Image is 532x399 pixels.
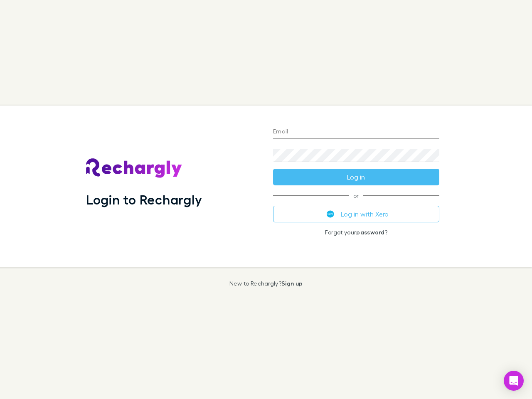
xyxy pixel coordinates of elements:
button: Log in [273,169,439,185]
span: or [273,195,439,196]
a: Sign up [281,280,303,287]
img: Xero's logo [327,210,334,218]
div: Open Intercom Messenger [504,371,524,391]
a: password [356,229,384,236]
h1: Login to Rechargly [86,192,202,207]
p: New to Rechargly? [229,280,303,287]
button: Log in with Xero [273,206,439,222]
p: Forgot your ? [273,229,439,236]
img: Rechargly's Logo [86,158,182,178]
